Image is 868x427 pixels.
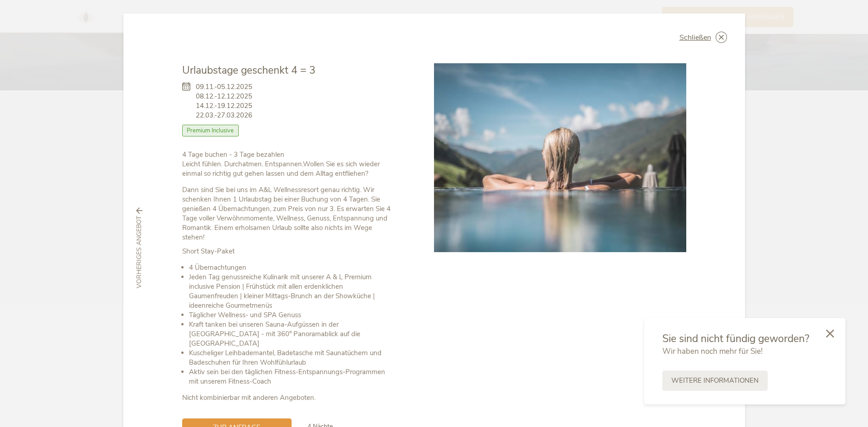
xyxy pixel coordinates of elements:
[182,185,394,242] p: Dann sind Sie bei uns im A&L Wellnessresort genau richtig. Wir schenken Ihnen 1 Urlaubstag bei ei...
[662,371,768,391] a: Weitere Informationen
[182,150,284,159] b: 4 Tage buchen - 3 Tage bezahlen
[182,125,239,136] span: Premium Inclusive
[182,150,394,178] p: Leicht fühlen. Durchatmen. Entspannen.
[671,376,759,385] span: Weitere Informationen
[662,346,763,357] span: Wir haben noch mehr für Sie!
[182,247,235,256] strong: Short Stay-Paket
[182,63,316,77] span: Urlaubstage geschenkt 4 = 3
[189,263,394,272] li: 4 Übernachtungen
[662,332,809,346] span: Sie sind nicht fündig geworden?
[182,160,380,178] strong: Wollen Sie es sich wieder einmal so richtig gut gehen lassen und dem Alltag entfliehen?
[434,63,686,252] img: Urlaubstage geschenkt 4 = 3
[196,82,252,120] span: 09.11.-05.12.2025 08.12.-12.12.2025 14.12.-19.12.2025 22.03.-27.03.2026
[189,272,394,310] li: Jeden Tag genussreiche Kulinarik mit unserer A & L Premium inclusive Pension | Frühstück mit alle...
[135,216,144,289] span: vorheriges Angebot
[679,34,711,41] span: Schließen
